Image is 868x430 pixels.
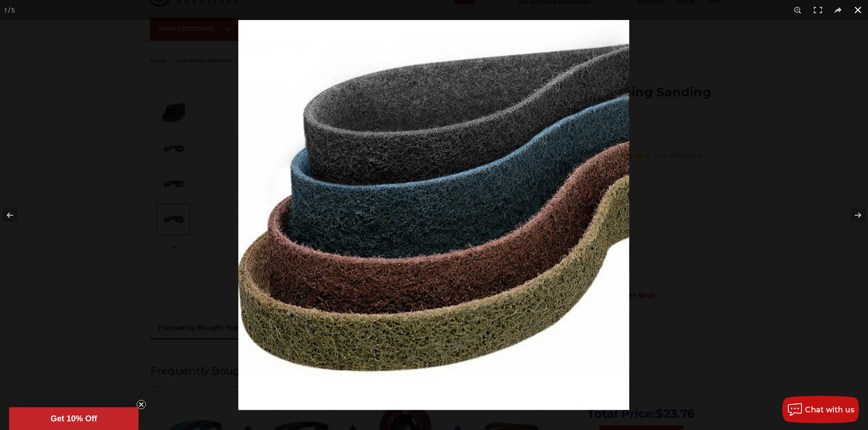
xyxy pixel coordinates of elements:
[805,405,854,414] span: Chat with us
[238,20,629,410] img: Surface_Conditioning_Sanding_Belt_Options__04524.1680561063.jpg
[137,400,146,409] button: Close teaser
[9,407,139,430] div: Get 10% OffClose teaser
[51,414,97,423] span: Get 10% Off
[836,192,868,238] button: Next (arrow right)
[782,396,859,423] button: Chat with us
